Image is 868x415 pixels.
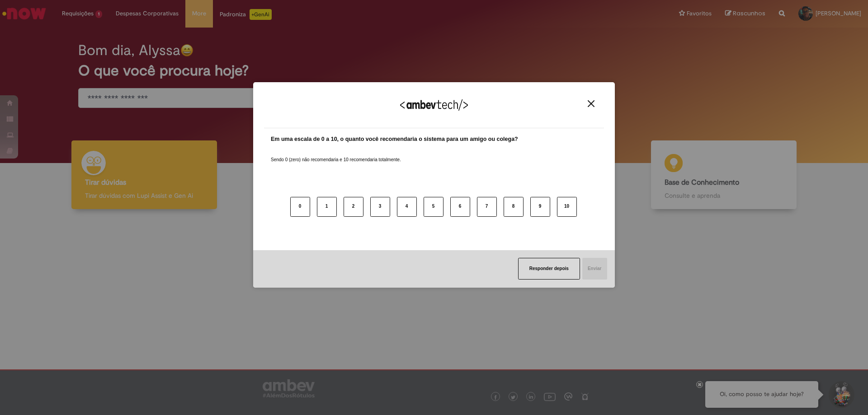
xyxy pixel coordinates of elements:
button: 5 [424,197,443,217]
button: Responder depois [518,258,580,280]
button: 4 [397,197,417,217]
button: 1 [317,197,337,217]
button: 3 [370,197,390,217]
button: 10 [557,197,577,217]
button: 2 [344,197,363,217]
label: Sendo 0 (zero) não recomendaria e 10 recomendaria totalmente. [271,146,401,163]
label: Em uma escala de 0 a 10, o quanto você recomendaria o sistema para um amigo ou colega? [271,135,518,144]
button: 7 [477,197,497,217]
img: Logo Ambevtech [400,99,468,111]
button: 8 [504,197,524,217]
button: Close [585,100,597,107]
img: Close [588,100,594,107]
button: 6 [450,197,470,217]
button: 0 [290,197,310,217]
button: 9 [530,197,550,217]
